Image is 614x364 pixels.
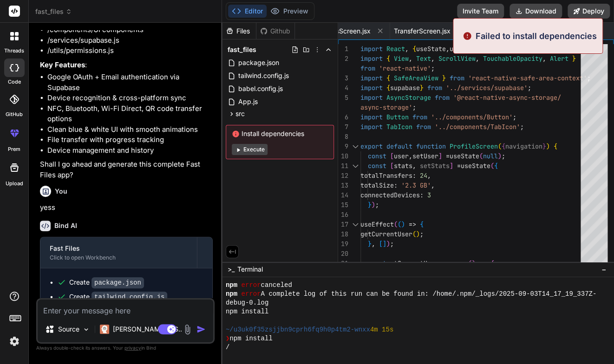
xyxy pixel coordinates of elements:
div: Click to open Workbench [50,254,188,261]
span: package.json [237,57,280,68]
span: const [368,162,386,170]
img: icon [196,325,206,334]
button: − [600,262,608,277]
span: import [360,123,383,131]
div: Click to collapse the range. [349,220,361,229]
span: ( [412,230,416,238]
span: DevicesScreen.jsx [315,26,371,36]
span: { [386,74,390,82]
span: setStats [420,162,450,170]
span: { [386,54,390,63]
span: ; [412,103,416,111]
div: Click to collapse the range. [349,259,361,268]
p: yess [40,202,213,213]
span: = [457,162,461,170]
span: '../components/TabIcon' [435,123,520,131]
span: ( [394,220,398,228]
div: 16 [338,210,348,220]
span: ; [528,84,531,92]
span: import [360,84,383,92]
label: prem [8,145,20,153]
span: ) [472,259,476,267]
span: from [416,123,431,131]
button: Fast FilesClick to open Workbench [40,237,197,268]
span: { [494,162,498,170]
button: Invite Team [457,4,504,19]
div: 7 [338,122,348,132]
span: from [427,84,442,92]
label: GitHub [6,110,23,118]
span: connectedDevices [360,191,420,199]
span: } [368,201,372,209]
div: 13 [338,181,348,190]
span: babel.config.js [237,83,284,94]
span: export [360,142,383,150]
span: } [572,54,576,63]
span: npm install [229,334,272,343]
li: /utils/permissions.js [47,45,213,56]
span: , [409,54,412,63]
span: ; [390,240,394,248]
span: user [394,152,409,160]
div: 17 [338,220,348,229]
span: fast_files [228,45,256,54]
span: 'react-native' [379,64,431,72]
div: 19 [338,239,348,249]
span: , [427,171,431,180]
div: 1 [338,44,348,54]
span: async [446,259,464,267]
span: , [431,54,435,63]
span: ; [431,64,435,72]
span: 3 [427,191,431,199]
h6: Bind AI [54,221,77,230]
button: Execute [232,144,268,155]
li: Device management and history [47,145,213,156]
span: const [368,152,386,160]
img: Pick Models [82,325,90,333]
div: 9 [338,142,348,151]
span: Install dependencies [232,129,328,138]
span: from [412,113,427,121]
li: File transfer with progress tracking [47,135,213,145]
div: 4 [338,83,348,93]
p: Failed to install dependencies [476,30,597,42]
span: A complete log of this run can be found in: /home/.npm/_logs/2025-09-03T14_17_19_337Z- [261,290,596,299]
div: Create [69,278,144,287]
span: navigation [505,142,542,150]
span: '@react-native-async-storage/ [453,93,561,102]
span: '2.3 GB' [401,181,431,189]
span: , [476,54,479,63]
span: ] [383,240,386,248]
span: } [542,142,546,150]
span: src [235,109,245,118]
span: { [502,142,505,150]
span: TransferScreen.jsx [394,26,451,36]
span: { [386,84,390,92]
span: [ [390,152,394,160]
span: SafeAreaView [394,74,438,82]
span: Button [386,113,409,121]
span: '../services/supabase' [446,84,528,92]
div: 12 [338,171,348,181]
span: Text [416,54,431,63]
span: useState [461,162,490,170]
div: Fast Files [50,244,188,253]
span: null [483,152,498,160]
span: async-storage' [360,103,412,111]
span: useEffect [360,220,394,228]
span: { [412,45,416,53]
span: ) [546,142,550,150]
p: Always double-check its answers. Your in Bind [36,344,215,352]
span: ; [520,123,524,131]
span: npm [226,281,237,290]
span: , [446,45,450,53]
img: settings [7,333,22,349]
span: { [490,259,494,267]
span: } [442,74,446,82]
code: package.json [91,277,144,288]
span: − [601,265,607,274]
span: ) [386,240,390,248]
div: 20 [338,249,348,259]
span: supabase [390,84,420,92]
span: function [416,142,446,150]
